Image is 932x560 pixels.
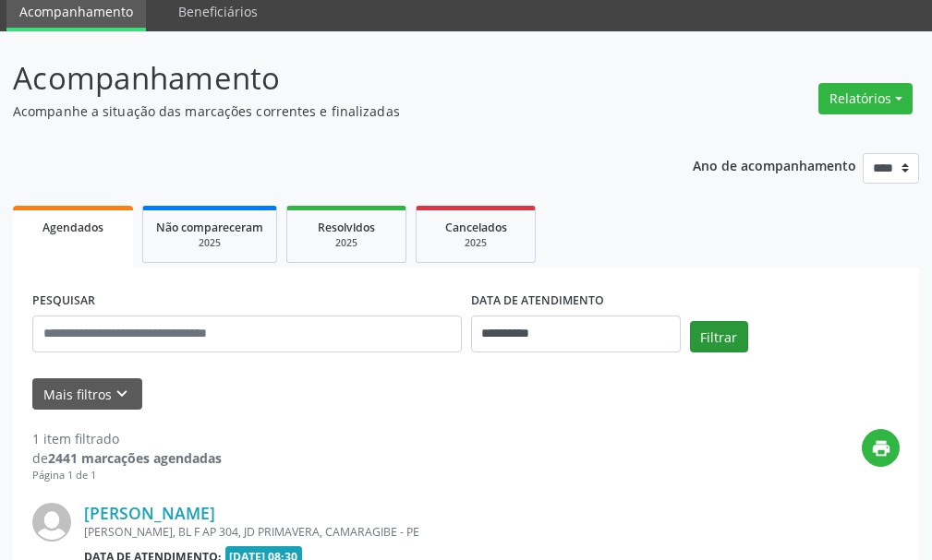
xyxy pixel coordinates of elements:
div: 2025 [156,236,263,250]
button: Mais filtroskeyboard_arrow_down [32,378,142,411]
button: Filtrar [690,321,748,352]
div: 2025 [430,236,522,250]
div: [PERSON_NAME], BL F AP 304, JD PRIMAVERA, CAMARAGIBE - PE [84,524,623,540]
span: Resolvidos [318,220,375,235]
p: Ano de acompanhamento [693,153,856,176]
i: keyboard_arrow_down [112,384,132,404]
a: [PERSON_NAME] [84,503,215,523]
i: print [871,438,891,459]
label: DATA DE ATENDIMENTO [471,287,604,316]
div: de [32,448,222,468]
label: PESQUISAR [32,287,95,316]
strong: 2441 marcações agendadas [48,449,222,467]
p: Acompanhe a situação das marcações correntes e finalizadas [13,101,648,121]
div: 1 item filtrado [32,429,222,448]
button: Relatórios [818,83,913,114]
button: print [862,429,900,467]
div: Página 1 de 1 [32,468,222,483]
span: Cancelados [445,220,507,235]
span: Agendados [42,220,103,235]
img: img [32,503,71,542]
p: Acompanhamento [13,55,648,101]
span: Não compareceram [156,220,263,235]
div: 2025 [300,236,393,250]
